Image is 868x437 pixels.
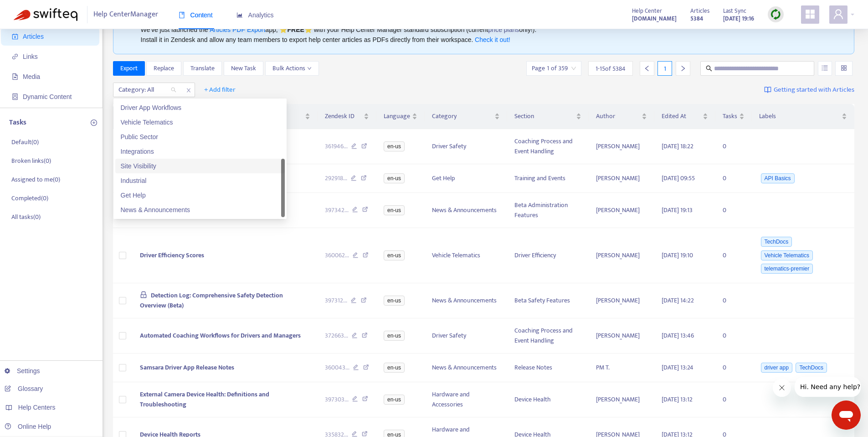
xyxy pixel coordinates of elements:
[596,64,626,73] span: 1 - 15 of 5384
[822,65,828,71] span: unordered-list
[231,63,256,73] span: New Task
[93,6,158,23] span: Help Center Manager
[325,395,349,405] span: 397303 ...
[121,146,279,156] div: Integrations
[475,36,510,43] a: Check it out!
[589,129,654,164] td: [PERSON_NAME]
[773,379,791,397] iframe: Close message
[589,318,654,354] td: [PERSON_NAME]
[115,203,285,217] div: News & Announcements
[18,404,56,411] span: Help Centers
[325,141,348,151] span: 361946 ...
[507,104,589,129] th: Section
[23,73,40,80] span: Media
[11,156,51,166] p: Broken links ( 0 )
[325,331,348,341] span: 372663 ...
[715,104,752,129] th: Tasks
[384,331,405,341] span: en-us
[140,330,301,341] span: Automated Coaching Workflows for Drivers and Managers
[12,33,18,40] span: account-book
[774,85,854,95] span: Getting started with Articles
[115,159,285,173] div: Site Visibility
[265,61,319,76] button: Bulk Actionsdown
[115,188,285,203] div: Get Help
[715,193,752,228] td: 0
[113,61,145,76] button: Export
[662,295,694,306] span: [DATE] 14:22
[11,212,41,222] p: All tasks ( 0 )
[376,104,425,129] th: Language
[425,283,507,318] td: News & Announcements
[589,104,654,129] th: Author
[723,6,746,16] span: Last Sync
[715,318,752,354] td: 0
[690,6,709,16] span: Articles
[723,111,737,121] span: Tasks
[121,117,279,127] div: Vehicle Telematics
[507,164,589,193] td: Training and Events
[325,363,349,373] span: 360043 ...
[662,111,700,121] span: Edited At
[833,9,844,20] span: user
[425,382,507,417] td: Hardware and Accessories
[384,395,405,405] span: en-us
[632,13,677,24] a: [DOMAIN_NAME]
[715,129,752,164] td: 0
[120,63,138,73] span: Export
[325,296,347,306] span: 397312 ...
[140,291,147,298] span: lock
[507,318,589,354] td: Coaching Process and Event Handling
[764,83,854,97] a: Getting started with Articles
[589,354,654,382] td: PM T.
[759,111,840,121] span: Labels
[589,193,654,228] td: [PERSON_NAME]
[236,12,243,18] span: area-chart
[121,190,279,200] div: Get Help
[236,11,274,19] span: Analytics
[140,362,234,373] span: Samsara Driver App Release Notes
[507,382,589,417] td: Device Health
[154,63,174,73] span: Replace
[197,83,242,97] button: + Add filter
[11,137,39,147] p: Default ( 0 )
[121,205,279,215] div: News & Announcements
[325,250,349,260] span: 360062 ...
[752,104,854,129] th: Labels
[14,8,77,21] img: Swifteq
[5,423,51,430] a: Online Help
[770,9,781,20] img: sync.dc5367851b00ba804db3.png
[91,120,97,126] span: plus-circle
[115,173,285,188] div: Industrial
[662,394,693,405] span: [DATE] 13:12
[23,93,72,100] span: Dynamic Content
[140,389,269,410] span: External Camera Device Health: Definitions and Troubleshooting
[115,130,285,144] div: Public Sector
[507,129,589,164] td: Coaching Process and Event Handling
[425,228,507,284] td: Vehicle Telematics
[425,129,507,164] td: Driver Safety
[121,176,279,186] div: Industrial
[121,132,279,142] div: Public Sector
[761,264,813,274] span: telematics-premier
[715,228,752,284] td: 0
[287,26,304,33] b: FREE
[115,115,285,130] div: Vehicle Telematics
[318,104,377,129] th: Zendesk ID
[818,61,832,76] button: unordered-list
[632,6,662,16] span: Help Center
[657,61,672,76] div: 1
[654,104,715,129] th: Edited At
[488,26,519,33] a: price plans
[706,65,712,72] span: search
[115,100,285,115] div: Driver App Workflows
[146,61,181,76] button: Replace
[23,33,44,40] span: Articles
[12,94,18,100] span: container
[507,193,589,228] td: Beta Administration Features
[425,354,507,382] td: News & Announcements
[140,290,283,311] span: Detection Log: Comprehensive Safety Detection Overview (Beta)
[272,63,312,73] span: Bulk Actions
[384,250,405,260] span: en-us
[507,354,589,382] td: Release Notes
